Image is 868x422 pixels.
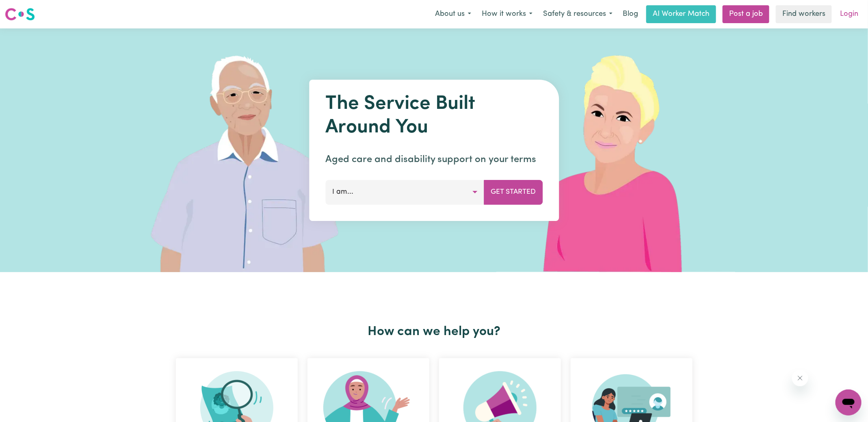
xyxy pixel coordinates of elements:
button: How it works [476,6,538,23]
p: Aged care and disability support on your terms [325,152,543,167]
a: Login [835,5,863,23]
button: I am... [325,180,484,204]
button: Safety & resources [538,6,618,23]
button: About us [430,6,476,23]
a: Careseekers logo [5,5,35,24]
button: Get Started [484,180,543,204]
h2: How can we help you? [171,324,697,340]
a: AI Worker Match [646,5,716,23]
h1: The Service Built Around You [325,93,543,139]
img: Careseekers logo [5,7,35,22]
iframe: Close message [792,370,808,386]
a: Blog [618,5,643,23]
span: Need any help? [5,6,49,12]
iframe: Button to launch messaging window [836,390,862,416]
a: Find workers [776,5,832,23]
a: Post a job [723,5,769,23]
